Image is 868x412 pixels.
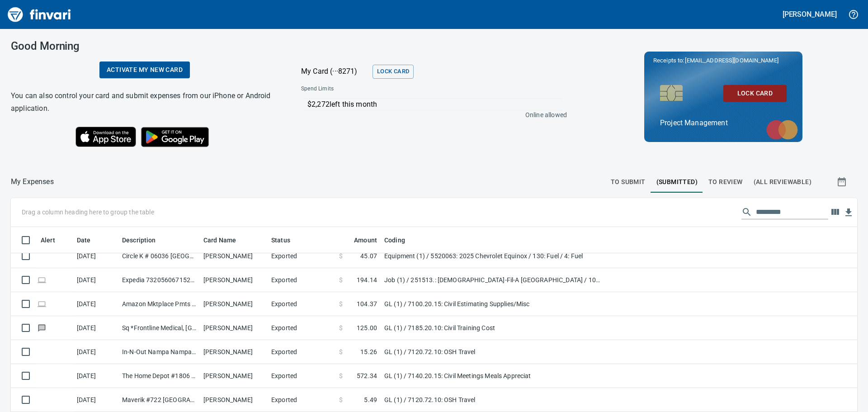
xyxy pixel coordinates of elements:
[200,244,268,268] td: [PERSON_NAME]
[339,251,343,260] span: $
[268,388,335,412] td: Exported
[271,235,302,246] span: Status
[339,299,343,308] span: $
[118,316,200,340] td: Sq *Frontline Medical, [GEOGRAPHIC_DATA] WA
[360,347,377,356] span: 15.26
[381,292,607,316] td: GL (1) / 7100.20.15: Civil Estimating Supplies/Misc
[77,235,103,246] span: Date
[118,292,200,316] td: Amazon Mktplace Pmts [DOMAIN_NAME][URL] WA
[268,244,335,268] td: Exported
[339,371,343,380] span: $
[77,235,91,246] span: Date
[828,205,842,219] button: Choose columns to display
[357,299,377,308] span: 104.37
[842,206,855,219] button: Download Table
[136,122,214,152] img: Get it on Google Play
[271,235,290,246] span: Status
[339,323,343,332] span: $
[203,235,248,246] span: Card Name
[268,364,335,388] td: Exported
[357,275,377,284] span: 194.14
[118,388,200,412] td: Maverik #722 [GEOGRAPHIC_DATA] OR
[754,176,811,188] span: (All Reviewable)
[301,66,369,77] p: My Card (···8271)
[354,235,377,246] span: Amount
[268,292,335,316] td: Exported
[364,395,377,404] span: 5.49
[301,85,449,94] span: Spend Limits
[731,88,779,99] span: Lock Card
[118,340,200,364] td: In-N-Out Nampa Nampa ID
[73,292,118,316] td: [DATE]
[384,235,417,246] span: Coding
[656,176,698,188] span: (Submitted)
[381,244,607,268] td: Equipment (1) / 5520063: 2025 Chevrolet Equinox / 130: Fuel / 4: Fuel
[37,277,47,283] span: Online transaction
[122,235,156,246] span: Description
[783,9,837,19] h5: [PERSON_NAME]
[339,275,343,284] span: $
[377,66,409,77] span: Lock Card
[73,244,118,268] td: [DATE]
[268,340,335,364] td: Exported
[107,64,183,76] span: Activate my new card
[723,85,787,102] button: Lock Card
[118,244,200,268] td: Circle K # 06036 [GEOGRAPHIC_DATA] [GEOGRAPHIC_DATA]
[200,316,268,340] td: [PERSON_NAME]
[342,235,377,246] span: Amount
[75,127,136,147] img: Download on the App Store
[373,65,414,79] button: Lock Card
[200,292,268,316] td: [PERSON_NAME]
[73,388,118,412] td: [DATE]
[828,171,857,193] button: Show transactions within a particular date range
[200,340,268,364] td: [PERSON_NAME]
[708,176,743,188] span: To Review
[41,235,55,246] span: Alert
[41,235,67,246] span: Alert
[200,364,268,388] td: [PERSON_NAME]
[11,90,278,115] h6: You can also control your card and submit expenses from our iPhone or Android application.
[99,62,190,78] a: Activate my new card
[339,395,343,404] span: $
[660,118,787,128] p: Project Management
[294,110,567,119] p: Online allowed
[381,268,607,292] td: Job (1) / 251513.: [DEMOGRAPHIC_DATA]-Fil-A [GEOGRAPHIC_DATA] / 1003. .: General Requirements / 5...
[73,364,118,388] td: [DATE]
[118,268,200,292] td: Expedia 73205606715298 [DOMAIN_NAME] WA
[37,325,47,331] span: Has messages
[22,208,154,217] p: Drag a column heading here to group the table
[73,316,118,340] td: [DATE]
[200,268,268,292] td: [PERSON_NAME]
[73,268,118,292] td: [DATE]
[611,176,646,188] span: To Submit
[307,99,562,110] p: $2,272 left this month
[200,388,268,412] td: [PERSON_NAME]
[384,235,405,246] span: Coding
[339,347,343,356] span: $
[357,323,377,332] span: 125.00
[357,371,377,380] span: 572.34
[11,176,54,187] nav: breadcrumb
[268,268,335,292] td: Exported
[118,364,200,388] td: The Home Depot #1806 [GEOGRAPHIC_DATA]
[381,388,607,412] td: GL (1) / 7120.72.10: OSH Travel
[684,56,779,65] span: [EMAIL_ADDRESS][DOMAIN_NAME]
[203,235,236,246] span: Card Name
[381,316,607,340] td: GL (1) / 7185.20.10: Civil Training Cost
[268,316,335,340] td: Exported
[653,56,793,65] p: Receipts to:
[381,364,607,388] td: GL (1) / 7140.20.15: Civil Meetings Meals Appreciat
[11,40,278,52] h3: Good Morning
[762,115,802,144] img: mastercard.svg
[360,251,377,260] span: 45.07
[11,176,54,187] p: My Expenses
[73,340,118,364] td: [DATE]
[381,340,607,364] td: GL (1) / 7120.72.10: OSH Travel
[5,4,73,25] img: Finvari
[122,235,168,246] span: Description
[37,301,47,307] span: Online transaction
[780,7,839,21] button: [PERSON_NAME]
